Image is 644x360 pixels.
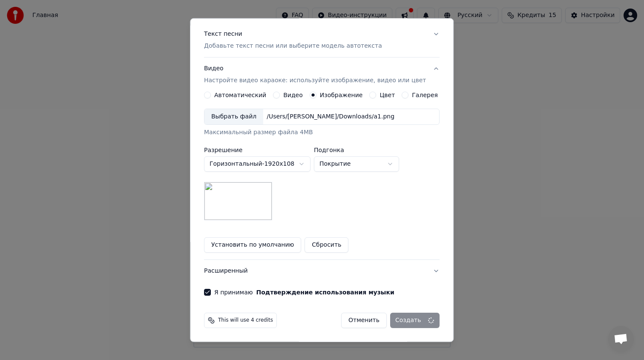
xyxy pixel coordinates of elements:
label: Я принимаю [214,289,394,295]
button: Текст песниДобавьте текст песни или выберите модель автотекста [204,23,440,57]
button: Я принимаю [256,289,394,295]
div: Выбрать файл [204,109,263,124]
p: Добавьте текст песни или выберите модель автотекста [204,42,382,50]
label: Галерея [412,92,438,98]
div: Текст песни [204,30,242,38]
label: Подгонка [314,147,399,153]
label: Цвет [380,92,395,98]
button: Установить по умолчанию [204,237,301,253]
label: Видео [283,92,303,98]
button: Сбросить [305,237,349,253]
p: Настройте видео караоке: используйте изображение, видео или цвет [204,76,426,85]
div: Видео [204,64,426,85]
label: Изображение [320,92,363,98]
button: Отменить [341,313,387,328]
div: ВидеоНастройте видео караоке: используйте изображение, видео или цвет [204,92,440,259]
label: Автоматический [214,92,266,98]
span: This will use 4 credits [218,317,273,324]
div: /Users/[PERSON_NAME]/Downloads/a1.png [263,112,398,121]
button: Расширенный [204,260,440,282]
label: Разрешение [204,147,310,153]
button: ВидеоНастройте видео караоке: используйте изображение, видео или цвет [204,58,440,92]
div: Максимальный размер файла 4MB [204,128,440,137]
